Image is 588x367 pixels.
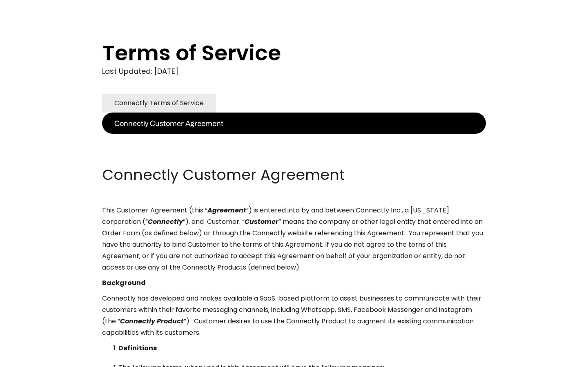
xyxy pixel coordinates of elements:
[207,206,246,215] em: Agreement
[118,343,157,353] strong: Definitions
[102,278,146,287] strong: Background
[114,117,223,129] div: Connectly Customer Agreement
[102,165,486,185] h2: Connectly Customer Agreement
[102,149,486,161] p: ‍
[102,41,453,65] h1: Terms of Service
[245,217,278,226] em: Customer
[102,65,486,77] div: Last Updated: [DATE]
[120,316,184,326] em: Connectly Product
[8,352,49,364] aside: Language selected: English
[102,134,486,145] p: ‍
[102,205,486,273] p: This Customer Agreement (this “ ”) is entered into by and between Connectly Inc., a [US_STATE] co...
[102,293,486,338] p: Connectly has developed and makes available a SaaS-based platform to assist businesses to communi...
[148,217,183,226] em: Connectly
[16,353,49,364] ul: Language list
[114,97,204,109] div: Connectly Terms of Service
